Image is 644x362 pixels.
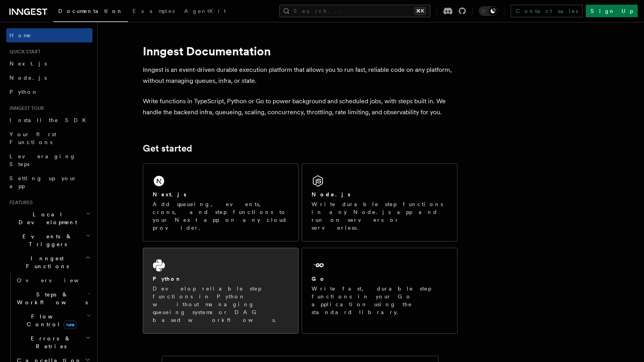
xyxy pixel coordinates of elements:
[153,285,289,324] p: Develop reliable step functions in Python without managing queueing systems or DAG based workflows.
[58,8,123,14] span: Documentation
[511,5,583,17] a: Contact sales
[14,335,85,350] span: Errors & Retries
[302,163,458,241] a: Node.jsWrite durable step functions in any Node.js app and run on servers or serverless.
[279,5,430,17] button: Search...⌘K
[6,105,44,112] span: Inngest tour
[9,31,31,39] span: Home
[143,248,299,334] a: PythonDevelop reliable step functions in Python without managing queueing systems or DAG based wo...
[6,49,41,55] span: Quick start
[54,2,128,22] a: Documentation
[6,199,33,206] span: Features
[6,71,92,85] a: Node.js
[479,6,498,16] button: Toggle dark mode
[14,291,88,306] span: Steps & Workflows
[6,229,92,251] button: Events & Triggers
[6,127,92,149] a: Your first Functions
[14,273,92,287] a: Overview
[6,254,85,270] span: Inngest Functions
[184,8,226,14] span: AgentKit
[6,232,86,248] span: Events & Triggers
[153,200,289,232] p: Add queueing, events, crons, and step functions to your Next app on any cloud provider.
[6,210,86,226] span: Local Development
[9,175,77,189] span: Setting up your app
[14,331,92,353] button: Errors & Retries
[128,2,179,21] a: Examples
[14,287,92,309] button: Steps & Workflows
[64,320,77,329] span: new
[302,248,458,334] a: GoWrite fast, durable step functions in your Go application using the standard library.
[17,277,98,283] span: Overview
[143,163,299,241] a: Next.jsAdd queueing, events, crons, and step functions to your Next app on any cloud provider.
[143,64,458,86] p: Inngest is an event-driven durable execution platform that allows you to run fast, reliable code ...
[6,57,92,71] a: Next.js
[312,285,448,316] p: Write fast, durable step functions in your Go application using the standard library.
[153,190,186,198] h2: Next.js
[6,171,92,193] a: Setting up your app
[133,8,175,14] span: Examples
[586,5,638,17] a: Sign Up
[14,313,87,328] span: Flow Control
[6,113,92,127] a: Install the SDK
[312,275,326,283] h2: Go
[6,149,92,171] a: Leveraging Steps
[143,44,458,58] h1: Inngest Documentation
[6,207,92,229] button: Local Development
[143,96,458,118] p: Write functions in TypeScript, Python or Go to power background and scheduled jobs, with steps bu...
[9,89,38,95] span: Python
[153,275,182,283] h2: Python
[9,117,91,123] span: Install the SDK
[6,28,92,42] a: Home
[312,190,351,198] h2: Node.js
[14,309,92,331] button: Flow Controlnew
[143,143,192,154] a: Get started
[9,131,56,145] span: Your first Functions
[179,2,231,21] a: AgentKit
[9,75,47,81] span: Node.js
[9,153,76,167] span: Leveraging Steps
[415,7,426,15] kbd: ⌘K
[312,200,448,232] p: Write durable step functions in any Node.js app and run on servers or serverless.
[6,251,92,273] button: Inngest Functions
[9,60,47,67] span: Next.js
[6,85,92,99] a: Python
